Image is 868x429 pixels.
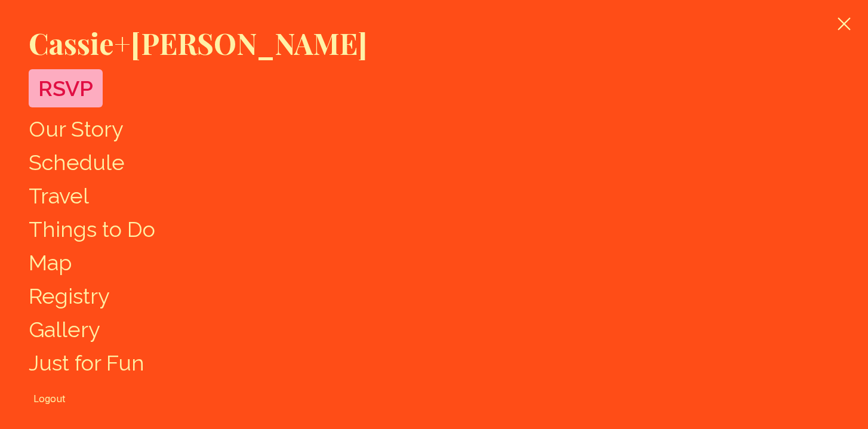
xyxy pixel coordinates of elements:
[33,393,65,405] span: Logout
[29,69,103,107] a: RSVP
[29,250,72,275] a: Map
[29,317,100,342] a: Gallery
[29,283,110,308] a: Registry
[29,150,125,175] a: Schedule
[29,350,144,375] a: Just for Fun
[29,116,124,141] a: Our Story
[29,387,839,411] button: Logout
[29,217,155,242] a: Things to Do
[29,29,839,57] h1: Cassie + [PERSON_NAME]
[29,183,89,208] a: Travel
[38,76,93,101] span: RSVP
